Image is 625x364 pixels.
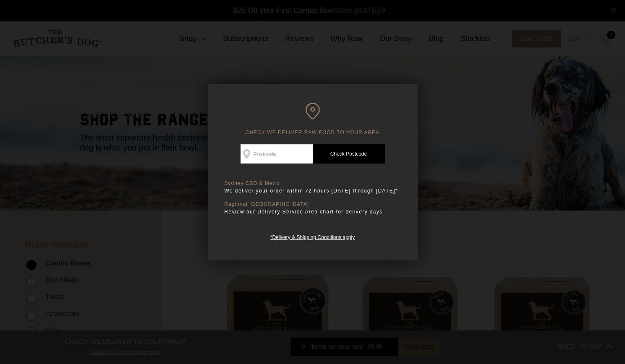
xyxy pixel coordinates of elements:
p: Review our Delivery Service Area chart for delivery days [225,208,401,216]
a: *Delivery & Shipping Conditions apply [270,232,355,240]
p: Sydney CBD & Metro [225,180,401,187]
input: Postcode [241,144,313,164]
p: Regional [GEOGRAPHIC_DATA] [225,201,401,208]
a: Check Postcode [313,144,385,164]
h6: CHECK WE DELIVER RAW FOOD TO YOUR AREA [225,103,401,136]
p: We deliver your order within 72 hours [DATE] through [DATE]* [225,187,401,195]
